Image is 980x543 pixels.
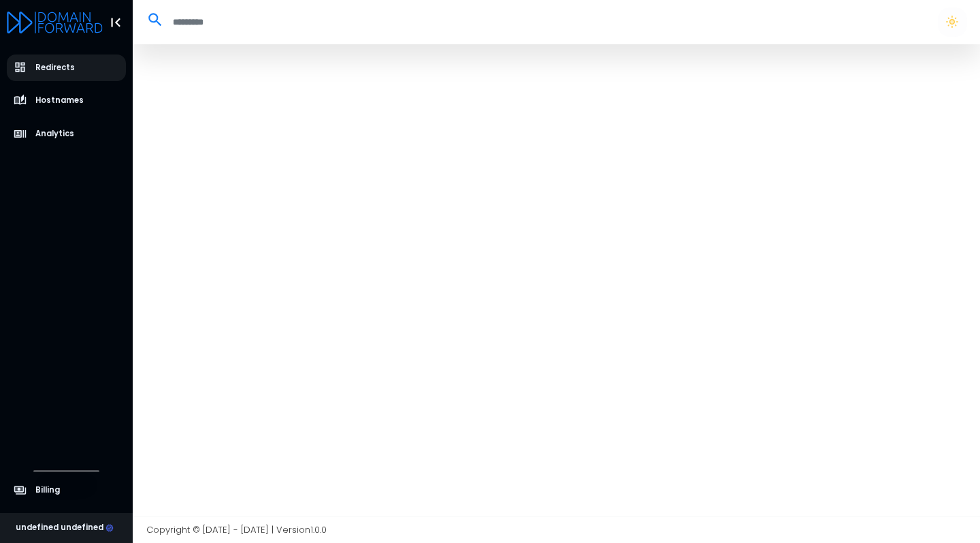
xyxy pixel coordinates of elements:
[7,477,127,503] a: Billing
[7,55,127,81] a: Redirects
[35,62,75,74] span: Redirects
[35,95,84,106] span: Hostnames
[7,87,127,114] a: Hostnames
[35,484,60,496] span: Billing
[146,523,327,536] span: Copyright © [DATE] - [DATE] | Version 1.0.0
[7,12,103,31] a: Logo
[16,522,114,534] div: undefined undefined
[7,121,127,147] a: Analytics
[35,128,74,140] span: Analytics
[103,10,129,35] button: Toggle Aside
